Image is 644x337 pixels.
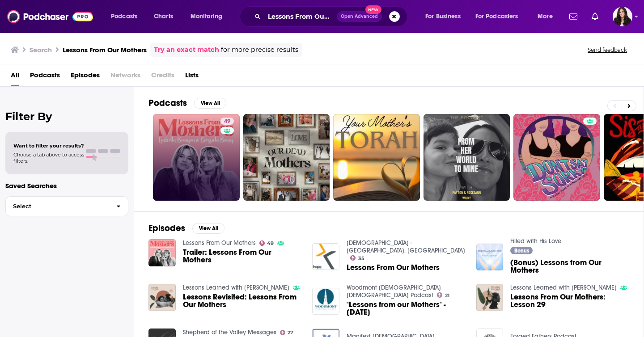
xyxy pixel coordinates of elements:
a: Charts [148,9,178,24]
span: 49 [267,241,274,245]
a: "Lessons from our Mothers" - MAY 9, 2021 [347,301,466,316]
a: Show notifications dropdown [566,9,581,24]
span: For Podcasters [475,10,518,23]
img: Lessons Revisited: Lessons From Our Mothers [148,284,176,311]
img: Trailer: Lessons From Our Mothers [148,239,176,266]
input: Search podcasts, credits, & more... [264,9,337,24]
button: open menu [531,9,564,24]
a: Hope Church - Fort Worth, TX [347,239,465,254]
button: open menu [184,9,234,24]
button: View All [194,98,226,109]
h2: Episodes [148,223,185,234]
span: Select [6,203,109,209]
a: Lessons Learned with Komal [183,284,289,291]
a: Lists [185,68,199,86]
span: Podcasts [111,10,137,23]
a: 21 [437,292,449,298]
a: Lessons From Our Mothers [347,264,440,271]
span: Open Advanced [341,14,378,19]
a: Show notifications dropdown [588,9,602,24]
button: open menu [105,9,149,24]
a: (Bonus) Lessons from Our Mothers [510,259,629,274]
img: Podchaser - Follow, Share and Rate Podcasts [7,8,93,25]
span: New [365,5,381,14]
a: Lessons Learned with Komal [510,284,617,291]
a: Filled with His Love [510,237,561,245]
span: More [538,10,553,23]
button: Show profile menu [613,7,632,26]
a: 27 [280,330,294,335]
h2: Podcasts [148,97,187,109]
span: Credits [151,68,174,86]
a: 49 [220,118,234,125]
a: Episodes [71,68,100,86]
a: Try an exact match [154,45,219,55]
p: Saved Searches [5,181,128,190]
button: Open AdvancedNew [337,11,382,22]
a: Trailer: Lessons From Our Mothers [183,249,302,264]
a: 49 [259,240,274,246]
span: For Business [425,10,461,23]
a: Lessons From Our Mothers: Lesson 29 [510,293,629,308]
span: Logged in as RebeccaShapiro [613,7,632,26]
span: "Lessons from our Mothers" - [DATE] [347,301,466,316]
span: Bonus [514,248,529,253]
a: Podcasts [30,68,60,86]
img: User Profile [613,7,632,26]
button: View All [192,223,225,234]
span: Choose a tab above to access filters. [13,152,84,164]
button: open menu [419,9,472,24]
span: 21 [445,294,449,298]
button: Send feedback [585,46,630,54]
a: PodcastsView All [148,97,226,109]
h3: Search [30,46,52,54]
button: open menu [470,9,531,24]
img: "Lessons from our Mothers" - MAY 9, 2021 [312,288,339,315]
img: Lessons From Our Mothers: Lesson 29 [476,284,504,311]
span: Want to filter your results? [13,143,84,149]
div: Search podcasts, credits, & more... [248,6,416,27]
span: for more precise results [221,45,298,55]
a: Lessons From Our Mothers [183,239,256,247]
h3: Lessons From Our Mothers [63,46,147,54]
h2: Filter By [5,110,128,123]
a: Shepherd of the Valley Messages [183,329,276,336]
span: 27 [288,331,293,335]
a: 49 [153,114,240,201]
img: Lessons From Our Mothers [312,243,339,270]
a: All [11,68,19,86]
button: Select [5,196,128,216]
span: 49 [224,117,230,126]
span: 35 [358,257,364,261]
a: Woodmont Christian Church Podcast [347,284,441,299]
img: (Bonus) Lessons from Our Mothers [476,244,504,271]
a: EpisodesView All [148,223,225,234]
a: 35 [350,255,364,261]
a: Lessons Revisited: Lessons From Our Mothers [183,293,302,308]
span: Charts [154,10,173,23]
span: Monitoring [191,10,222,23]
span: Networks [110,68,140,86]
